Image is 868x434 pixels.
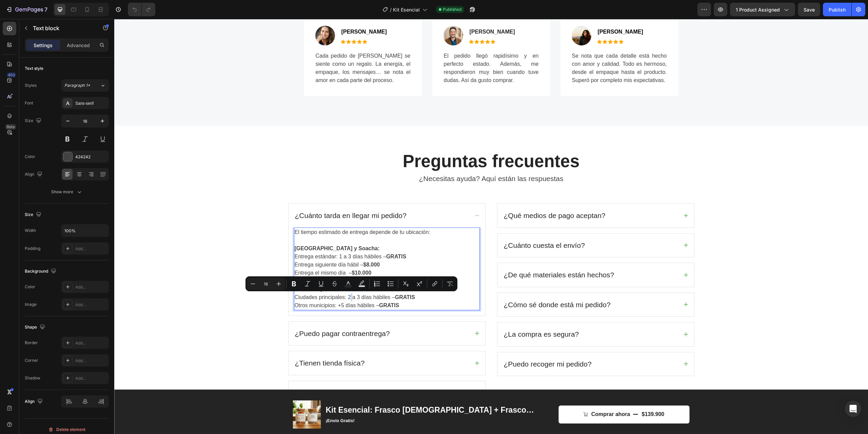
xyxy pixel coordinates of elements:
[180,209,365,217] p: El tiempo estimado de entrega depende de tu ubicación:
[180,234,365,242] p: Entrega estándar: 1 a 3 días hábiles –
[75,340,107,346] div: Add...
[390,251,500,261] p: ¿De qué materiales están hechos?
[62,224,108,237] input: Auto
[390,191,491,202] p: ¿Qué medios de pago aceptan?
[34,42,53,49] p: Settings
[180,267,219,273] strong: Resto del país:
[390,340,477,351] p: ¿Puedo recoger mi pedido?
[180,209,366,291] div: Rich Text Editor. Editing area: main
[48,426,85,434] div: Delete element
[180,282,365,291] p: Otros municipios: +5 días hábiles –
[181,339,251,350] p: ¿Tienen tienda física?
[245,276,457,291] div: Editor contextual toolbar
[25,245,40,252] div: Padding
[845,401,861,417] div: Open Intercom Messenger
[180,274,365,282] p: Ciudades principales: 2 a 3 días hábiles –
[390,310,465,321] p: ¿La compra es segura?
[393,6,420,13] span: Kit Esencial
[458,33,553,65] p: Se nota que cada detalle está hecho con amor y calidad. Todo es hermoso, desde el empaque hasta e...
[75,154,107,160] div: 424242
[329,6,349,27] img: Alt Image
[201,33,296,65] p: Cada pedido de [PERSON_NAME] se siente como un regalo. La energía, el empaque, los mensajes… se n...
[237,251,257,257] strong: $10.000
[181,369,283,379] p: ¿Los productos tienen garantía?
[25,267,58,276] div: Background
[114,19,868,434] iframe: Design area
[5,124,16,130] div: Beta
[804,7,815,13] span: Save
[25,170,44,179] div: Align
[798,3,820,16] button: Save
[443,6,461,13] span: Published
[180,226,265,232] strong: [GEOGRAPHIC_DATA] y Soacha:
[174,131,580,153] h2: Preguntas frecuentes
[25,116,43,125] div: Size
[730,3,795,16] button: 1 product assigned
[212,399,440,405] p: ¡Envío Gratis!
[61,79,109,92] button: Paragraph 1*
[527,391,551,400] div: $139.900
[281,275,301,281] strong: GRATIS
[390,221,471,232] p: ¿Cuánto cuesta el envío?
[25,186,109,198] button: Show more
[355,9,401,17] p: [PERSON_NAME]
[25,301,37,308] div: Image
[25,323,46,332] div: Shape
[330,33,425,65] p: El pedido llegó rapidísimo y en perfecto estado. Además, me respondieron muy bien cuando tuve dud...
[390,280,496,291] p: ¿Cómo sé donde está mi pedido?
[181,191,292,202] p: ¿Cuánto tarda en llegar mi pedido?
[25,397,44,406] div: Align
[67,42,90,49] p: Advanced
[75,246,107,252] div: Add...
[3,3,51,16] button: 7
[484,10,529,16] span: [PERSON_NAME]
[33,24,91,32] p: Text block
[51,189,83,195] div: Show more
[227,10,273,16] span: [PERSON_NAME]
[174,154,580,165] p: ¿Necesitas ayuda? Aquí están las respuestas
[180,250,365,258] p: Entrega el mismo día –
[75,375,107,381] div: Add...
[75,100,107,106] div: Sans-serif
[44,5,47,14] p: 7
[823,3,851,16] button: Publish
[75,284,107,290] div: Add...
[736,6,780,13] span: 1 product assigned
[249,243,265,249] strong: $8.000
[477,392,516,399] div: Comprar ahora
[25,357,38,363] div: Corner
[75,302,107,308] div: Add...
[211,386,440,397] h1: Kit Esencial: Frasco [DEMOGRAPHIC_DATA] + Frasco Presente
[25,284,35,290] div: Color
[64,82,90,88] span: Paragraph 1*
[180,242,365,250] p: Entrega siguiente día hábil –
[25,375,40,381] div: Shadow
[25,65,43,72] div: Text style
[25,340,38,346] div: Border
[25,82,37,88] div: Styles
[25,210,43,219] div: Size
[6,72,16,78] div: 450
[181,309,276,320] p: ¿Puedo pagar contraentrega?
[75,358,107,364] div: Add...
[265,283,285,289] strong: GRATIS
[457,6,477,27] img: Alt Image
[829,6,846,13] div: Publish
[272,235,292,240] strong: GRATIS
[390,6,392,13] span: /
[25,228,36,234] div: Width
[25,100,33,106] div: Font
[128,3,155,16] div: Undo/Redo
[445,387,575,405] button: Comprar ahora
[25,154,35,160] div: Color
[201,6,221,27] img: Alt Image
